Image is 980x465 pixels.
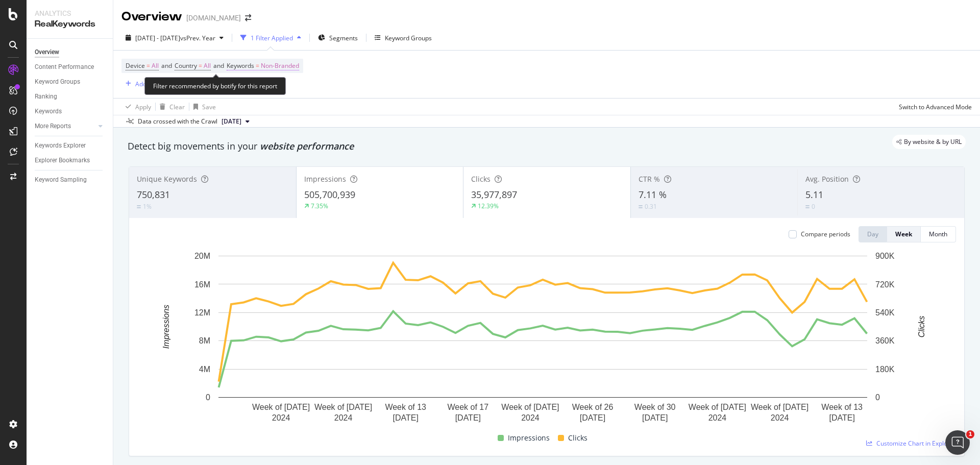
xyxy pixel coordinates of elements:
button: Month [921,226,956,242]
div: Week [895,230,912,238]
svg: A chart. [137,251,948,428]
div: Explorer Bookmarks [35,155,90,166]
span: 2025 Jan. 30th [222,117,241,126]
button: Save [189,99,216,115]
div: Keyword Groups [385,34,432,42]
span: Clicks [471,174,491,184]
text: 900K [875,252,895,260]
a: Keywords [35,106,106,117]
img: Equal [805,205,810,208]
text: 180K [875,365,895,374]
div: More Reports [35,121,71,132]
span: Clicks [568,432,587,444]
iframe: Intercom live chat [945,430,970,455]
text: Week of [DATE] [252,403,310,411]
div: Add Filter [135,80,162,88]
div: arrow-right-arrow-left [245,14,251,21]
div: Save [202,103,216,111]
text: Clicks [917,316,926,338]
span: Non-Branded [261,59,299,73]
span: [DATE] - [DATE] [135,34,180,42]
text: Week of 13 [385,403,426,411]
div: Clear [169,103,185,111]
text: Week of 26 [572,403,614,411]
text: Impressions [162,305,170,349]
div: 1 Filter Applied [251,34,293,42]
a: Keyword Groups [35,77,106,87]
text: Week of 13 [821,403,863,411]
text: [DATE] [455,413,481,422]
span: vs Prev. Year [180,34,215,42]
text: Week of [DATE] [314,403,372,411]
span: Unique Keywords [137,174,197,184]
text: 720K [875,280,895,288]
span: and [161,61,172,70]
div: Apply [135,103,151,111]
text: [DATE] [393,413,419,422]
button: Week [887,226,921,242]
div: Keywords [35,106,62,117]
button: [DATE] [217,115,254,128]
span: 7.11 % [639,188,667,201]
text: 2024 [521,413,540,422]
div: Content Performance [35,62,94,72]
div: Compare periods [801,230,850,238]
div: Data crossed with the Crawl [138,117,217,126]
div: Day [867,230,878,238]
div: 7.35% [311,202,328,210]
span: Device [126,61,145,70]
button: [DATE] - [DATE]vsPrev. Year [121,30,228,46]
span: Customize Chart in Explorer [876,439,956,448]
button: Add Filter [121,78,162,90]
div: [DOMAIN_NAME] [186,13,241,23]
span: Avg. Position [805,174,849,184]
div: Keywords Explorer [35,140,86,151]
text: 0 [875,393,880,402]
div: Keyword Sampling [35,175,87,185]
text: 2024 [708,413,727,422]
div: Overview [121,8,182,26]
text: Week of 30 [634,403,676,411]
span: = [199,61,202,70]
span: 505,700,939 [304,188,355,201]
button: 1 Filter Applied [236,30,305,46]
div: Month [929,230,947,238]
text: 12M [194,308,210,317]
text: 2024 [272,413,290,422]
text: 2024 [334,413,353,422]
text: Week of [DATE] [751,403,808,411]
div: 0 [812,202,815,211]
text: Week of [DATE] [501,403,559,411]
span: Country [175,61,197,70]
button: Clear [156,99,185,115]
div: Filter recommended by botify for this report [144,77,286,95]
img: Equal [137,205,141,208]
a: More Reports [35,121,95,132]
text: 20M [194,252,210,260]
span: and [213,61,224,70]
a: Explorer Bookmarks [35,155,106,166]
button: Switch to Advanced Mode [895,99,972,115]
span: 5.11 [805,188,823,201]
div: RealKeywords [35,18,105,30]
span: 750,831 [137,188,170,201]
span: = [146,61,150,70]
a: Keyword Sampling [35,175,106,185]
span: CTR % [639,174,660,184]
text: 8M [199,336,210,345]
span: Keywords [227,61,254,70]
span: All [152,59,159,73]
a: Overview [35,47,106,58]
span: Impressions [304,174,346,184]
text: 4M [199,365,210,374]
button: Keyword Groups [371,30,436,46]
div: 0.31 [645,202,657,211]
span: By website & by URL [904,139,962,145]
span: Impressions [508,432,550,444]
a: Content Performance [35,62,106,72]
span: Segments [329,34,358,42]
span: 35,977,897 [471,188,517,201]
button: Apply [121,99,151,115]
div: Overview [35,47,59,58]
